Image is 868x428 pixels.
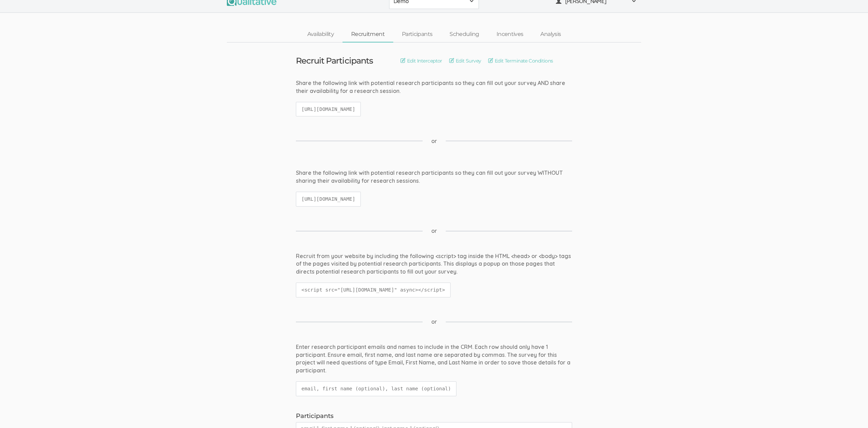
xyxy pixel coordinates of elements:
[401,57,442,65] a: Edit Interceptor
[296,102,361,117] code: [URL][DOMAIN_NAME]
[495,57,553,64] span: Edit Terminate Conditions
[431,227,437,235] span: or
[296,283,451,297] code: <script src="[URL][DOMAIN_NAME]" async></script>
[441,27,488,42] a: Scheduling
[299,27,343,42] a: Availability
[296,56,373,65] h3: Recruit Participants
[449,57,481,65] a: Edit Survey
[296,192,361,207] code: [URL][DOMAIN_NAME]
[393,27,441,42] a: Participants
[296,343,572,374] div: Enter research participant emails and names to include in the CRM. Each row should only have 1 pa...
[488,57,553,65] a: Edit Terminate Conditions
[833,395,868,428] iframe: Chat Widget
[296,169,572,185] div: Share the following link with potential research participants so they can fill out your survey WI...
[532,27,569,42] a: Analysis
[343,27,393,42] a: Recruitment
[488,27,532,42] a: Incentives
[431,318,437,326] span: or
[296,381,456,396] code: email, first name (optional), last name (optional)
[296,79,572,95] div: Share the following link with potential research participants so they can fill out your survey AN...
[431,137,437,145] span: or
[296,252,572,276] div: Recruit from your website by including the following <script> tag inside the HTML <head> or <body...
[296,412,572,421] label: Participants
